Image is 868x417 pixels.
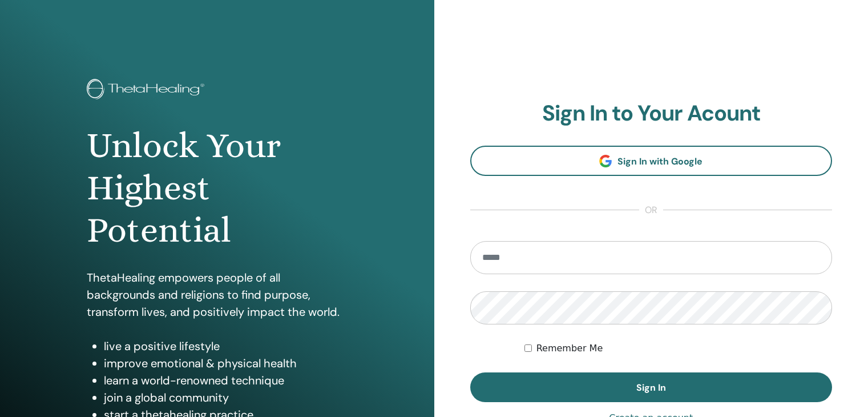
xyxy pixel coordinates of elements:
p: ThetaHealing empowers people of all backgrounds and religions to find purpose, transform lives, a... [87,269,348,320]
button: Sign In [470,372,833,402]
li: live a positive lifestyle [104,338,348,355]
h1: Unlock Your Highest Potential [87,125,348,252]
span: Sign In with Google [617,155,703,167]
li: learn a world-renowned technique [104,372,348,389]
a: Sign In with Google [470,146,833,176]
span: or [639,203,663,217]
label: Remember Me [536,342,603,355]
span: Sign In [636,382,666,394]
li: improve emotional & physical health [104,355,348,372]
li: join a global community [104,389,348,406]
h2: Sign In to Your Acount [470,101,833,127]
div: Keep me authenticated indefinitely or until I manually logout [524,342,832,355]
